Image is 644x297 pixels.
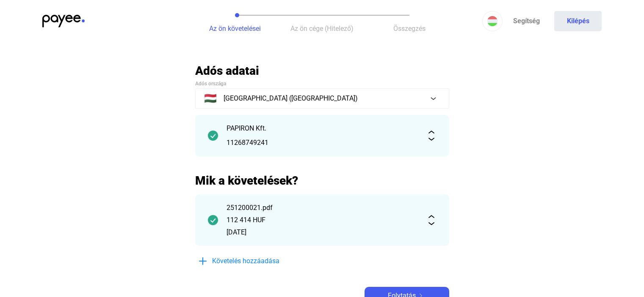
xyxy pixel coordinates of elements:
[227,138,418,148] div: 11268749241
[503,11,550,31] a: Segítség
[195,88,449,109] button: 🇭🇺[GEOGRAPHIC_DATA] ([GEOGRAPHIC_DATA])
[208,215,218,225] img: checkmark-darker-green-circle
[227,123,418,134] div: PAPIRON Kft.
[195,252,322,270] button: plus-blueKövetelés hozzáadása
[204,93,217,104] span: 🇭🇺
[212,256,279,266] span: Követelés hozzáadása
[393,25,426,33] span: Összegzés
[227,215,418,225] div: 112 414 HUF
[227,203,418,213] div: 251200021.pdf
[290,25,354,33] span: Az ön cége (Hitelező)
[482,11,503,31] button: HU
[426,215,437,225] img: expand
[198,256,208,266] img: plus-blue
[208,131,218,141] img: checkmark-darker-green-circle
[195,81,226,87] span: Adós országa
[227,227,418,237] div: [DATE]
[209,25,261,33] span: Az ön követelései
[554,11,602,31] button: Kilépés
[426,131,437,141] img: expand
[487,16,498,26] img: HU
[224,93,358,104] span: [GEOGRAPHIC_DATA] ([GEOGRAPHIC_DATA])
[42,15,85,27] img: payee-logo
[195,63,449,78] h2: Adós adatai
[195,173,449,188] h2: Mik a követelések?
